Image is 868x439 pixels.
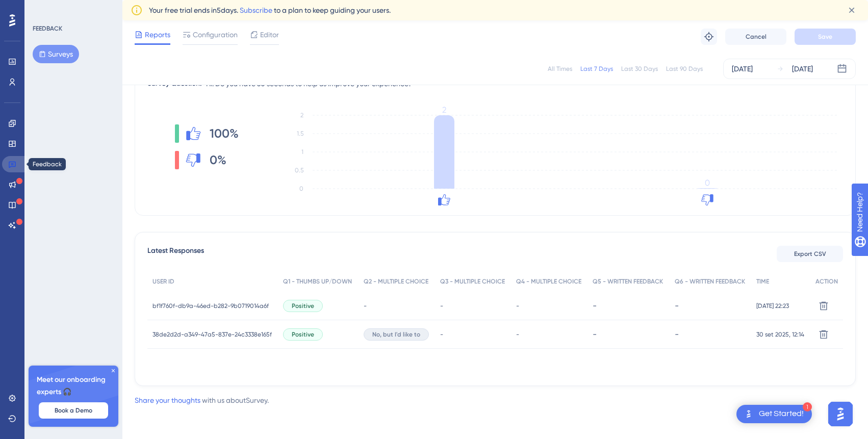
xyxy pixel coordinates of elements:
span: - [516,302,519,310]
button: Cancel [725,29,786,45]
div: - [675,329,746,339]
span: - [440,330,443,339]
span: Reports [145,29,170,41]
span: Meet our onboarding experts 🎧 [37,374,110,398]
span: Q4 - MULTIPLE CHOICE [516,277,581,286]
button: Export CSV [777,246,843,262]
span: Export CSV [794,250,826,258]
span: Editor [260,29,279,41]
span: Configuration [193,29,238,41]
tspan: 1 [301,148,303,156]
span: Positive [292,330,314,339]
span: Q2 - MULTIPLE CHOICE [364,277,428,286]
span: - [440,302,443,310]
span: Q1 - THUMBS UP/DOWN [283,277,352,286]
span: Book a Demo [55,406,92,415]
img: launcher-image-alternative-text [743,408,755,420]
div: with us about Survey . [135,394,269,406]
div: Open Get Started! checklist, remaining modules: 1 [736,405,812,423]
span: USER ID [152,277,174,286]
button: Book a Demo [39,402,108,419]
span: Q3 - MULTIPLE CHOICE [440,277,505,286]
tspan: 2 [300,112,303,119]
button: Surveys [33,45,79,63]
span: Cancel [746,33,767,41]
span: bf1f760f-db9a-46ed-b282-9b0719014a6f [152,302,269,310]
span: [DATE] 22:23 [756,302,789,310]
span: Latest Responses [147,245,204,263]
span: Q6 - WRITTEN FEEDBACK [675,277,745,286]
div: 1 [803,402,812,411]
div: [DATE] [732,63,753,75]
a: Share your thoughts [135,396,200,404]
tspan: 0 [299,185,303,192]
button: Save [795,29,856,45]
span: Positive [292,302,314,310]
tspan: 1.5 [297,130,303,137]
span: Q5 - WRITTEN FEEDBACK [593,277,663,286]
div: Last 30 Days [621,65,658,73]
a: Subscribe [240,6,272,14]
span: Save [818,33,832,41]
div: All Times [548,65,572,73]
tspan: 2 [442,105,446,115]
div: Get Started! [759,408,804,420]
span: ACTION [815,277,838,286]
span: TIME [756,277,769,286]
tspan: 0.5 [295,167,303,174]
div: Last 7 Days [580,65,613,73]
div: FEEDBACK [33,24,62,33]
span: 100% [210,125,239,142]
div: - [593,301,664,311]
span: 38de2d2d-a349-47a5-837e-24c3338e165f [152,330,272,339]
span: Your free trial ends in 5 days. to a plan to keep guiding your users. [149,4,391,16]
div: - [675,301,746,311]
span: - [364,302,367,310]
div: Last 90 Days [666,65,703,73]
div: [DATE] [792,63,813,75]
div: - [593,329,664,339]
span: - [516,330,519,339]
iframe: UserGuiding AI Assistant Launcher [825,399,856,429]
span: Need Help? [24,3,64,15]
tspan: 0 [705,178,710,188]
span: 30 set 2025, 12:14 [756,330,804,339]
span: No, but I'd like to [372,330,420,339]
span: 0% [210,152,226,168]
